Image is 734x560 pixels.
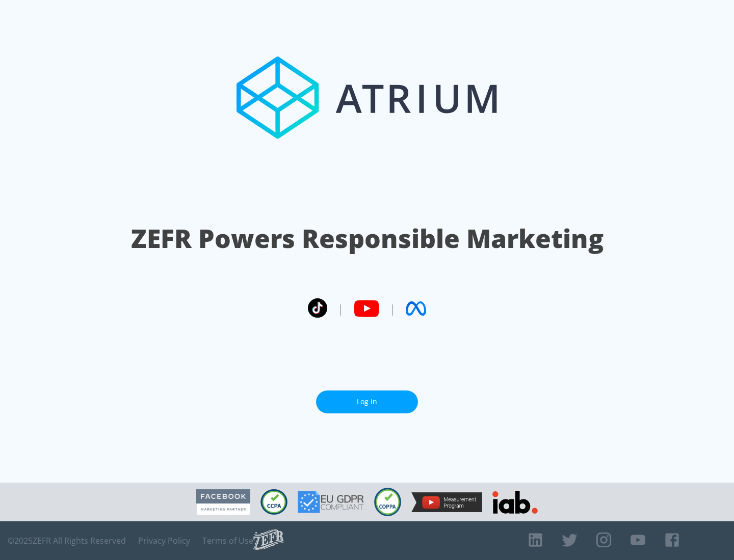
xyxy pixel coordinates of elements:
img: COPPA Compliant [374,488,401,516]
h1: ZEFR Powers Responsible Marketing [131,221,604,256]
img: GDPR Compliant [298,491,364,513]
img: IAB [492,491,538,514]
a: Privacy Policy [138,536,190,546]
a: Log In [316,390,418,413]
a: Terms of Use [202,536,253,546]
span: © 2025 ZEFR All Rights Reserved [8,536,126,546]
span: | [337,301,344,316]
img: YouTube Measurement Program [411,492,482,512]
img: CCPA Compliant [260,489,287,515]
span: | [389,301,396,316]
img: Facebook Marketing Partner [196,489,250,515]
